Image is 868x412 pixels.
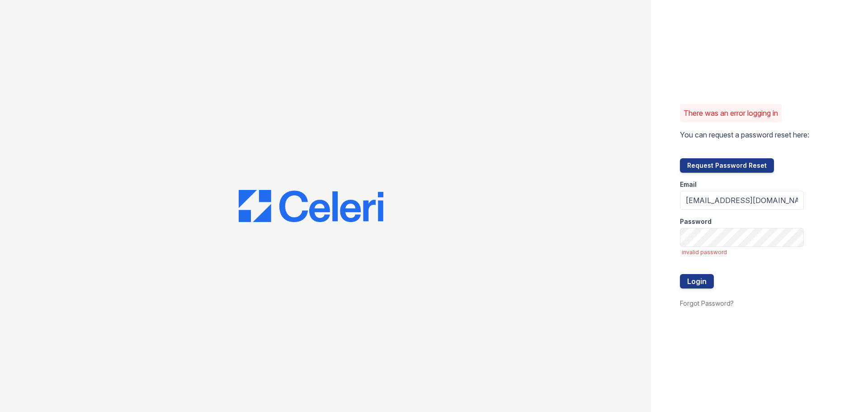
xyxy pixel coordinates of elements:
[682,249,804,256] span: invalid password
[684,108,778,118] p: There was an error logging in
[239,190,383,223] img: CE_Logo_Blue-a8612792a0a2168367f1c8372b55b34899dd931a85d93a1a3d3e32e68fde9ad4.png
[680,299,734,307] a: Forgot Password?
[680,274,714,289] button: Login
[680,158,774,173] button: Request Password Reset
[680,217,712,226] label: Password
[680,129,809,140] p: You can request a password reset here:
[680,180,697,189] label: Email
